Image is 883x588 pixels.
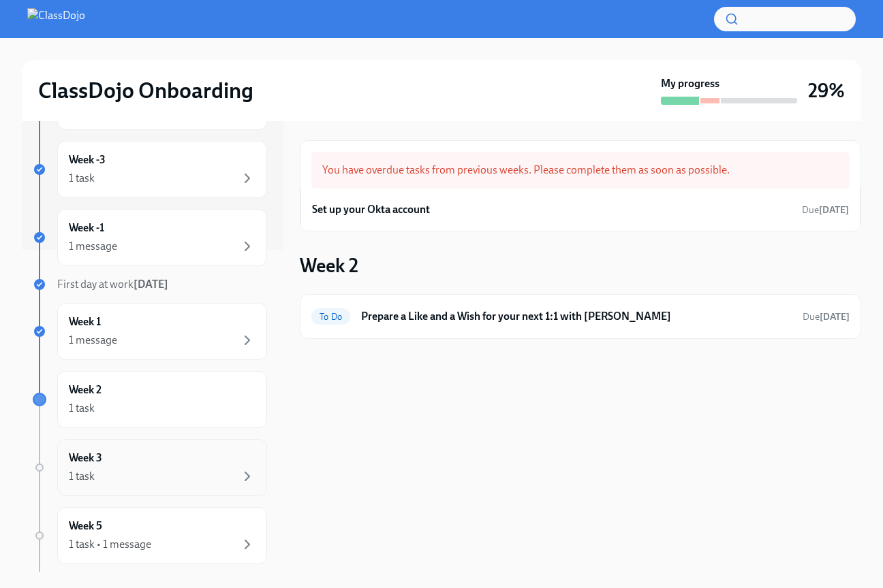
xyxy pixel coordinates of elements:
span: To Do [311,312,350,322]
span: September 18th, 2025 09:00 [803,310,850,323]
span: Due [803,311,850,323]
a: Week 21 task [33,371,267,428]
h6: Week 5 [69,519,102,534]
h6: Set up your Okta account [312,202,430,217]
span: First day at work [57,278,168,291]
a: Week -31 task [33,141,267,198]
a: Set up your Okta accountDue[DATE] [312,199,849,220]
a: Week -11 message [33,209,267,266]
span: Due [802,204,849,216]
h6: Prepare a Like and a Wish for your next 1:1 with [PERSON_NAME] [361,309,792,324]
a: To DoPrepare a Like and a Wish for your next 1:1 with [PERSON_NAME]Due[DATE] [311,306,850,327]
div: 1 task • 1 message [69,537,151,552]
strong: [DATE] [820,311,850,323]
h6: Week -3 [69,152,106,167]
h6: Week 2 [69,382,102,397]
div: 1 message [69,239,117,254]
h6: Week 3 [69,451,102,465]
div: 1 task [69,469,95,484]
h2: ClassDojo Onboarding [38,77,253,104]
a: Week 51 task • 1 message [33,507,267,564]
div: 1 message [69,333,117,348]
img: ClassDojo [27,8,85,30]
strong: My progress [661,76,719,91]
h3: 29% [808,78,845,103]
div: 1 task [69,171,95,186]
strong: [DATE] [819,204,849,216]
div: You have overdue tasks from previous weeks. Please complete them as soon as possible. [311,152,850,189]
a: Week 31 task [33,439,267,496]
div: 1 task [69,401,95,416]
h6: Week -1 [69,220,104,235]
strong: [DATE] [134,278,168,291]
a: First day at work[DATE] [33,277,267,292]
h3: Week 2 [300,253,358,278]
span: August 9th, 2025 09:00 [802,203,849,216]
a: Week 11 message [33,303,267,360]
h6: Week 1 [69,314,101,329]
